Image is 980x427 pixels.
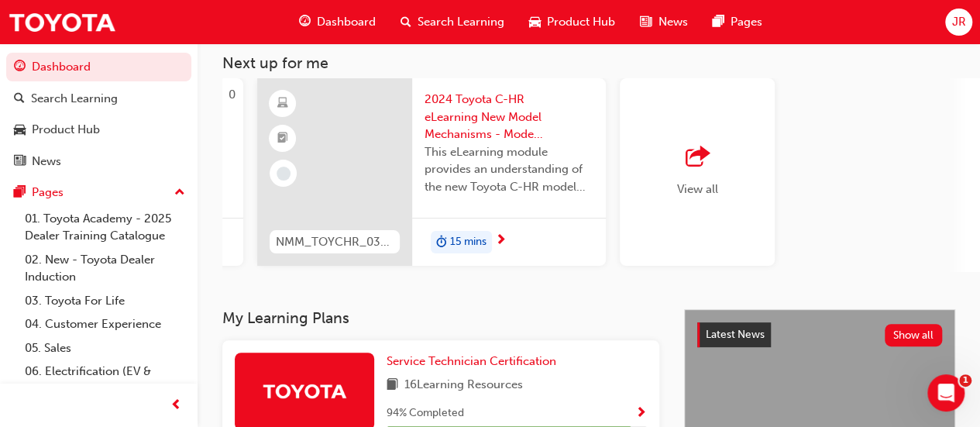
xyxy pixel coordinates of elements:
[19,207,191,248] a: 01. Toyota Academy - 2025 Dealer Training Catalogue
[19,289,191,313] a: 03. Toyota For Life
[287,6,388,38] a: guage-iconDashboard
[387,376,398,395] span: book-icon
[628,6,700,38] a: news-iconNews
[19,312,191,336] a: 04. Customer Experience
[387,354,556,368] span: Service Technician Certification
[14,60,26,74] span: guage-icon
[32,121,100,139] div: Product Hub
[712,12,724,32] span: pages-icon
[959,374,971,387] span: 1
[945,9,972,36] button: JR
[14,92,25,106] span: search-icon
[450,233,487,251] span: 15 mins
[436,232,447,253] span: duration-icon
[257,78,606,266] a: NMM_TOYCHR_032024_MODULE_12024 Toyota C-HR eLearning New Model Mechanisms - Model Outline (Module...
[6,50,191,178] button: DashboardSearch LearningProduct HubNews
[262,377,347,405] img: Trak
[677,182,718,196] span: View all
[425,143,593,196] span: This eLearning module provides an understanding of the new Toyota C-HR model line-up and their Ka...
[14,186,26,200] span: pages-icon
[170,396,182,415] span: prev-icon
[14,155,26,169] span: news-icon
[401,12,411,32] span: search-icon
[32,153,61,170] div: News
[547,13,615,31] span: Product Hub
[620,78,968,272] button: View all
[19,360,191,401] a: 06. Electrification (EV & Hybrid)
[6,147,191,176] a: News
[418,13,504,31] span: Search Learning
[6,53,191,81] a: Dashboard
[8,5,116,40] img: Trak
[697,322,942,347] a: Latest NewsShow all
[229,88,236,102] span: 0
[495,234,507,248] span: next-icon
[31,90,118,108] div: Search Learning
[686,146,709,168] span: outbound-icon
[425,91,593,143] span: 2024 Toyota C-HR eLearning New Model Mechanisms - Model Outline (Module 1)
[14,123,26,137] span: car-icon
[317,13,376,31] span: Dashboard
[730,13,762,31] span: Pages
[6,84,191,113] a: Search Learning
[32,184,64,201] div: Pages
[198,54,980,72] h3: Next up for me
[174,183,185,203] span: up-icon
[222,309,659,327] h3: My Learning Plans
[277,167,291,181] span: learningRecordVerb_NONE-icon
[658,13,687,31] span: News
[951,13,965,31] span: JR
[387,353,562,370] a: Service Technician Certification
[404,376,523,395] span: 16 Learning Resources
[299,12,311,32] span: guage-icon
[927,374,965,412] iframe: Intercom live chat
[388,6,517,38] a: search-iconSearch Learning
[6,178,191,207] button: Pages
[635,404,647,423] button: Show Progress
[277,129,288,149] span: booktick-icon
[635,407,647,421] span: Show Progress
[277,94,288,114] span: learningResourceType_ELEARNING-icon
[640,12,652,32] span: news-icon
[19,248,191,289] a: 02. New - Toyota Dealer Induction
[706,328,765,341] span: Latest News
[276,233,394,251] span: NMM_TOYCHR_032024_MODULE_1
[885,324,943,346] button: Show all
[6,115,191,144] a: Product Hub
[529,12,541,32] span: car-icon
[19,336,191,360] a: 05. Sales
[700,6,774,38] a: pages-iconPages
[517,6,628,38] a: car-iconProduct Hub
[387,405,464,422] span: 94 % Completed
